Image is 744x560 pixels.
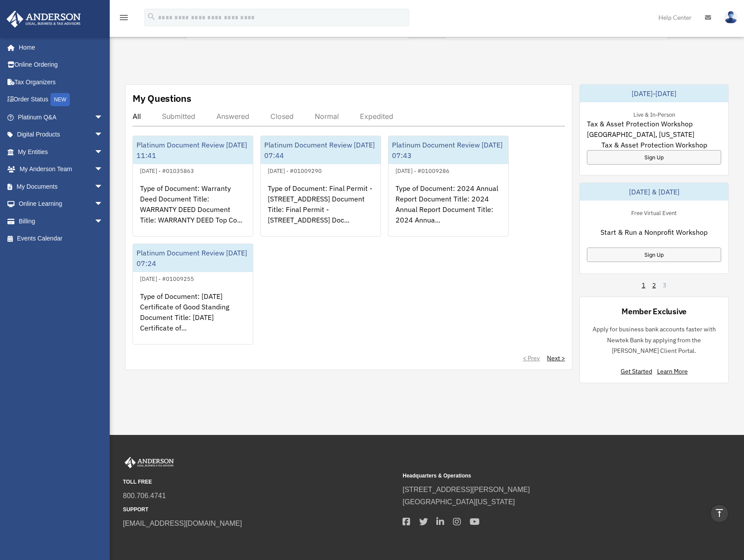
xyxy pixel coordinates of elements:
[133,165,201,175] div: [DATE] - #01035863
[133,273,201,283] div: [DATE] - #01009255
[94,195,112,213] span: arrow_drop_down
[587,248,721,262] a: Sign Up
[6,161,116,178] a: My Anderson Teamarrow_drop_down
[601,140,707,150] span: Tax & Asset Protection Workshop
[587,324,721,356] p: Apply for business bank accounts faster with Newtek Bank by applying from the [PERSON_NAME] Clien...
[94,108,112,126] span: arrow_drop_down
[642,281,645,290] a: 1
[6,39,112,56] a: Home
[50,93,70,106] div: NEW
[94,178,112,196] span: arrow_drop_down
[622,306,686,317] div: Member Exclusive
[657,367,688,375] a: Learn More
[119,12,129,23] i: menu
[4,11,83,28] img: Anderson Advisors Platinum Portal
[133,92,191,105] div: My Questions
[123,457,176,468] img: Anderson Advisors Platinum Portal
[6,56,116,74] a: Online Ordering
[94,143,112,161] span: arrow_drop_down
[6,195,116,213] a: Online Learningarrow_drop_down
[580,183,728,201] div: [DATE] & [DATE]
[6,212,116,230] a: Billingarrow_drop_down
[123,505,396,514] small: SUPPORT
[626,109,682,118] div: Live & In-Person
[587,150,721,165] a: Sign Up
[388,136,509,237] a: Platinum Document Review [DATE] 07:43[DATE] - #01009286Type of Document: 2024 Annual Report Docum...
[403,498,515,506] a: [GEOGRAPHIC_DATA][US_STATE]
[403,486,530,493] a: [STREET_ADDRESS][PERSON_NAME]
[147,12,156,22] i: search
[94,126,112,144] span: arrow_drop_down
[133,136,253,237] a: Platinum Document Review [DATE] 11:41[DATE] - #01035863Type of Document: Warranty Deed Document T...
[94,212,112,230] span: arrow_drop_down
[587,118,721,140] span: Tax & Asset Protection Workshop [GEOGRAPHIC_DATA], [US_STATE]
[403,471,676,481] small: Headquarters & Operations
[580,85,728,102] div: [DATE]-[DATE]
[162,112,195,121] div: Submitted
[261,165,329,175] div: [DATE] - #01009290
[261,136,381,164] div: Platinum Document Review [DATE] 07:44
[261,176,381,244] div: Type of Document: Final Permit - [STREET_ADDRESS] Document Title: Final Permit - [STREET_ADDRESS]...
[600,227,708,237] span: Start & Run a Nonprofit Workshop
[123,477,396,487] small: TOLL FREE
[123,520,242,527] a: [EMAIL_ADDRESS][DOMAIN_NAME]
[624,208,684,217] div: Free Virtual Event
[6,108,116,126] a: Platinum Q&Aarrow_drop_down
[6,230,116,248] a: Events Calendar
[6,73,116,91] a: Tax Organizers
[724,11,737,24] img: User Pic
[714,508,725,518] i: vertical_align_top
[388,165,456,175] div: [DATE] - #01009286
[547,354,565,363] a: Next >
[315,112,339,121] div: Normal
[260,136,381,237] a: Platinum Document Review [DATE] 07:44[DATE] - #01009290Type of Document: Final Permit - [STREET_A...
[360,112,393,121] div: Expedited
[94,161,112,179] span: arrow_drop_down
[133,284,253,352] div: Type of Document: [DATE] Certificate of Good Standing Document Title: [DATE] Certificate of...
[6,91,116,109] a: Order StatusNEW
[652,281,656,290] a: 2
[388,176,508,244] div: Type of Document: 2024 Annual Report Document Title: 2024 Annual Report Document Title: 2024 Annu...
[388,136,508,164] div: Platinum Document Review [DATE] 07:43
[133,136,253,164] div: Platinum Document Review [DATE] 11:41
[710,504,729,523] a: vertical_align_top
[133,244,253,272] div: Platinum Document Review [DATE] 07:24
[270,112,294,121] div: Closed
[123,492,166,499] a: 800.706.4741
[6,178,116,195] a: My Documentsarrow_drop_down
[6,143,116,161] a: My Entitiesarrow_drop_down
[133,112,141,121] div: All
[119,15,129,23] a: menu
[133,244,253,345] a: Platinum Document Review [DATE] 07:24[DATE] - #01009255Type of Document: [DATE] Certificate of Go...
[133,176,253,244] div: Type of Document: Warranty Deed Document Title: WARRANTY DEED Document Title: WARRANTY DEED Top C...
[6,126,116,144] a: Digital Productsarrow_drop_down
[621,367,656,375] a: Get Started
[216,112,249,121] div: Answered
